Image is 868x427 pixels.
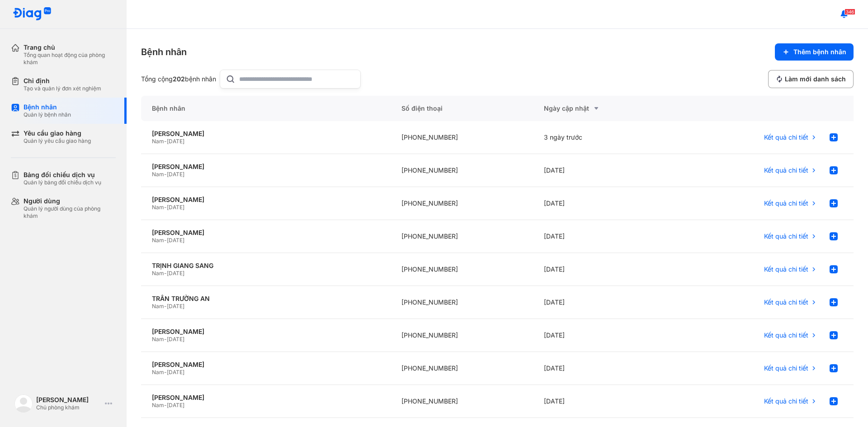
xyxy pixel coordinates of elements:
[152,361,380,369] div: [PERSON_NAME]
[785,75,846,83] span: Làm mới danh sách
[764,265,808,273] span: Kết quả chi tiết
[24,171,101,179] div: Bảng đối chiếu dịch vụ
[152,196,380,204] div: [PERSON_NAME]
[164,237,167,244] span: -
[533,319,675,352] div: [DATE]
[533,286,675,319] div: [DATE]
[164,138,167,145] span: -
[768,70,854,88] button: Làm mới danh sách
[167,237,184,244] span: [DATE]
[764,133,808,141] span: Kết quả chi tiết
[152,295,380,303] div: TRẦN TRƯỜNG AN
[152,336,164,343] span: Nam
[14,394,33,413] img: logo
[764,364,808,372] span: Kết quả chi tiết
[391,187,533,220] div: [PHONE_NUMBER]
[167,336,184,343] span: [DATE]
[764,331,808,339] span: Kết quả chi tiết
[167,303,184,310] span: [DATE]
[24,52,116,66] div: Tổng quan hoạt động của phòng khám
[167,270,184,277] span: [DATE]
[152,270,164,277] span: Nam
[24,111,71,118] div: Quản lý bệnh nhân
[764,232,808,240] span: Kết quả chi tiết
[152,171,164,178] span: Nam
[844,9,855,15] span: 346
[164,303,167,310] span: -
[164,336,167,343] span: -
[152,138,164,145] span: Nam
[391,96,533,121] div: Số điện thoại
[141,96,391,121] div: Bệnh nhân
[793,48,846,56] span: Thêm bệnh nhân
[391,352,533,385] div: [PHONE_NUMBER]
[24,85,101,92] div: Tạo và quản lý đơn xét nghiệm
[152,229,380,237] div: [PERSON_NAME]
[24,129,91,137] div: Yêu cầu giao hàng
[533,121,675,154] div: 3 ngày trước
[164,204,167,211] span: -
[544,103,665,114] div: Ngày cập nhật
[164,270,167,277] span: -
[533,154,675,187] div: [DATE]
[164,369,167,375] span: -
[391,319,533,352] div: [PHONE_NUMBER]
[152,204,164,211] span: Nam
[775,43,854,61] button: Thêm bệnh nhân
[764,199,808,207] span: Kết quả chi tiết
[24,77,101,85] div: Chỉ định
[391,220,533,253] div: [PHONE_NUMBER]
[164,171,167,178] span: -
[24,137,91,145] div: Quản lý yêu cầu giao hàng
[152,394,380,402] div: [PERSON_NAME]
[24,103,71,111] div: Bệnh nhân
[24,179,101,186] div: Quản lý bảng đối chiếu dịch vụ
[152,163,380,171] div: [PERSON_NAME]
[764,397,808,405] span: Kết quả chi tiết
[167,204,184,211] span: [DATE]
[152,369,164,375] span: Nam
[36,396,101,404] div: [PERSON_NAME]
[391,121,533,154] div: [PHONE_NUMBER]
[152,130,380,138] div: [PERSON_NAME]
[167,369,184,375] span: [DATE]
[24,197,116,205] div: Người dùng
[141,75,216,83] div: Tổng cộng bệnh nhân
[167,138,184,145] span: [DATE]
[152,237,164,244] span: Nam
[167,402,184,408] span: [DATE]
[24,205,116,220] div: Quản lý người dùng của phòng khám
[391,286,533,319] div: [PHONE_NUMBER]
[391,385,533,418] div: [PHONE_NUMBER]
[152,262,380,270] div: TRỊNH GIANG SANG
[533,352,675,385] div: [DATE]
[167,171,184,178] span: [DATE]
[764,298,808,306] span: Kết quả chi tiết
[141,46,187,58] div: Bệnh nhân
[764,166,808,174] span: Kết quả chi tiết
[36,404,101,411] div: Chủ phòng khám
[391,154,533,187] div: [PHONE_NUMBER]
[152,402,164,408] span: Nam
[152,303,164,310] span: Nam
[391,253,533,286] div: [PHONE_NUMBER]
[152,328,380,336] div: [PERSON_NAME]
[533,187,675,220] div: [DATE]
[533,385,675,418] div: [DATE]
[164,402,167,408] span: -
[533,220,675,253] div: [DATE]
[533,253,675,286] div: [DATE]
[173,75,185,83] span: 202
[13,7,52,21] img: logo
[24,43,116,52] div: Trang chủ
